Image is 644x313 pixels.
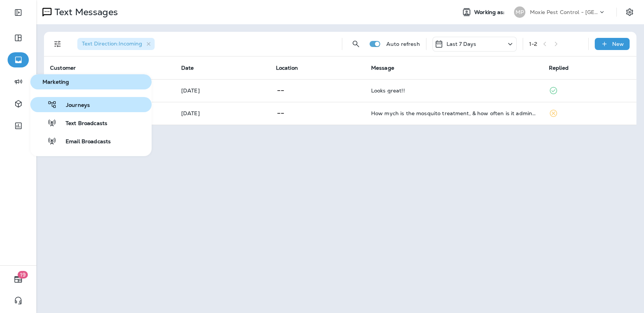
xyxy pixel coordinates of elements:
span: Date [181,64,194,71]
span: Working as: [474,9,506,16]
button: Expand Sidebar [8,5,29,20]
div: MP [514,6,525,18]
button: Marketing [30,74,152,89]
span: Text Direction : Incoming [82,40,142,47]
span: Replied [549,64,569,71]
div: How mych is the mosquito treatment, & how often is it administered? I WILL need an INDUSTRIAL str... [371,110,537,116]
p: Aug 29, 2025 01:24 AM [181,110,264,116]
span: Customer [50,64,76,71]
span: Message [371,64,394,71]
p: Auto refresh [386,41,420,47]
span: Email Broadcasts [56,138,111,146]
button: Filters [50,36,65,52]
button: Journeys [30,97,152,112]
div: Looks great!! [371,88,537,94]
button: Text Broadcasts [30,115,152,130]
p: New [612,41,624,47]
p: Aug 29, 2025 09:53 AM [181,88,264,94]
span: Location [276,64,298,71]
button: Settings [623,5,636,19]
span: Marketing [33,79,149,85]
div: 1 - 2 [529,41,537,47]
span: Journeys [57,102,90,109]
p: Text Messages [52,6,118,18]
button: Search Messages [348,36,364,52]
button: Email Broadcasts [30,133,152,149]
span: Text Broadcasts [56,120,107,127]
p: Moxie Pest Control - [GEOGRAPHIC_DATA] [530,9,598,15]
p: Last 7 Days [447,41,476,47]
span: 19 [18,271,28,279]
